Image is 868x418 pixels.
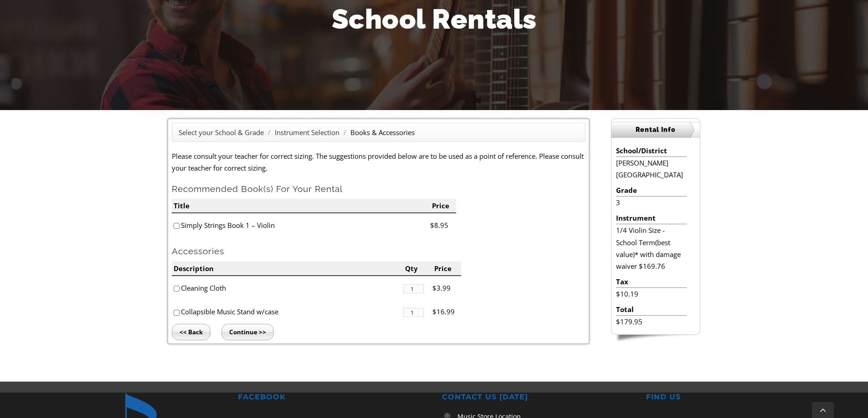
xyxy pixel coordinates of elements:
[616,224,687,272] li: 1/4 Violin Size - School Term(best value)* with damage waiver $169.76
[616,145,687,157] li: School/District
[238,393,426,402] h2: FACEBOOK
[616,303,687,316] li: Total
[430,213,456,237] li: $8.95
[616,212,687,224] li: Instrument
[350,126,415,138] li: Books & Accessories
[403,262,432,276] li: Qty
[432,276,462,300] li: $3.99
[275,128,339,137] a: Instrument Selection
[172,183,586,195] h2: Recommended Book(s) For Your Rental
[341,128,349,137] span: /
[172,213,430,237] li: Simply Strings Book 1 – Violin
[172,300,403,324] li: Collapsible Music Stand w/case
[266,128,273,137] span: /
[611,335,700,343] img: sidebar-footer.png
[172,150,586,174] p: Please consult your teacher for correct sizing. The suggestions provided below are to be used as ...
[616,288,687,300] li: $10.19
[172,262,403,276] li: Description
[432,300,462,324] li: $16.99
[616,276,687,288] li: Tax
[646,393,834,402] h2: FIND US
[611,122,700,138] h2: Rental Info
[172,324,211,340] input: << Back
[221,324,274,340] input: Continue >>
[179,128,264,137] a: Select your School & Grade
[616,196,687,208] li: 3
[430,199,456,213] li: Price
[442,393,630,402] h2: CONTACT US [DATE]
[172,276,403,300] li: Cleaning Cloth
[616,157,687,181] li: [PERSON_NAME][GEOGRAPHIC_DATA]
[432,262,462,276] li: Price
[616,184,687,196] li: Grade
[616,316,687,327] li: $179.95
[172,199,430,213] li: Title
[172,246,586,257] h2: Accessories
